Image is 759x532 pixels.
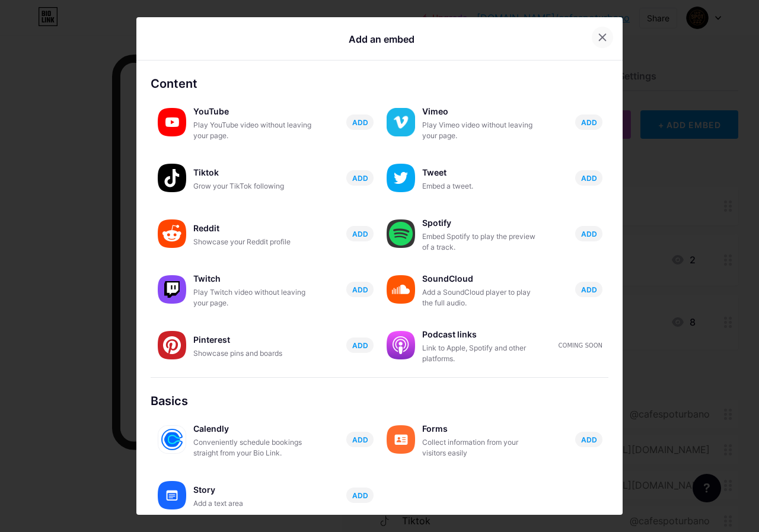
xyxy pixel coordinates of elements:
button: ADD [575,170,602,186]
button: ADD [575,114,602,130]
img: forms [387,425,415,454]
span: ADD [581,435,597,445]
div: Spotify [422,215,541,231]
div: Forms [422,420,541,437]
div: Add a SoundCloud player to play the full audio. [422,287,541,308]
img: calendly [158,425,186,454]
div: Tiktok [193,164,312,181]
img: spotify [387,219,415,248]
div: Conveniently schedule bookings straight from your Bio Link. [193,437,312,458]
img: podcastlinks [387,331,415,359]
div: Play Vimeo video without leaving your page. [422,120,541,141]
button: ADD [346,337,374,353]
span: ADD [352,173,368,183]
span: ADD [581,117,597,128]
div: Basics [151,392,608,410]
img: reddit [158,219,186,248]
img: tiktok [158,164,186,192]
div: Podcast links [422,326,541,343]
div: Vimeo [422,103,541,120]
div: Showcase your Reddit profile [193,237,312,247]
div: Content [151,75,608,93]
button: ADD [346,432,374,447]
button: ADD [575,282,602,297]
div: Collect information from your visitors easily [422,437,541,458]
button: ADD [575,226,602,241]
button: ADD [346,114,374,130]
button: ADD [346,226,374,241]
div: Pinterest [193,332,312,348]
div: Showcase pins and boards [193,348,312,359]
div: Embed a tweet. [422,181,541,192]
div: Embed Spotify to play the preview of a track. [422,231,541,253]
span: ADD [581,173,597,183]
div: Twitch [193,270,312,287]
img: vimeo [387,108,415,136]
div: Coming soon [559,341,602,350]
span: ADD [352,285,368,295]
span: ADD [352,229,368,239]
span: ADD [352,490,368,501]
div: Add an embed [349,32,414,46]
span: ADD [352,117,368,128]
button: ADD [346,170,374,186]
div: Calendly [193,420,312,437]
button: ADD [575,432,602,447]
div: Add a text area [193,498,312,509]
div: Grow your TikTok following [193,181,312,192]
div: Reddit [193,220,312,237]
img: twitch [158,275,186,304]
span: ADD [581,229,597,239]
div: Tweet [422,164,541,181]
span: ADD [581,285,597,295]
span: ADD [352,435,368,445]
div: Story [193,482,312,498]
button: ADD [346,488,374,503]
div: Link to Apple, Spotify and other platforms. [422,343,541,364]
img: soundcloud [387,275,415,304]
div: Play Twitch video without leaving your page. [193,287,312,308]
img: story [158,481,186,509]
img: twitter [387,164,415,192]
div: Play YouTube video without leaving your page. [193,120,312,141]
div: YouTube [193,103,312,120]
span: ADD [352,340,368,351]
div: SoundCloud [422,270,541,287]
img: youtube [158,108,186,136]
img: pinterest [158,331,186,359]
button: ADD [346,282,374,297]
